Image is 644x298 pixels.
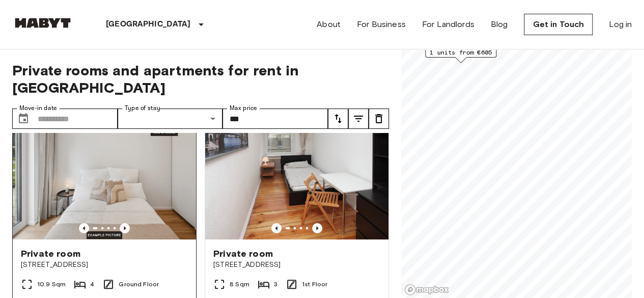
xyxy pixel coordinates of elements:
[425,47,496,63] div: Map marker
[274,280,277,289] span: 3
[21,260,188,270] span: [STREET_ADDRESS]
[230,280,249,289] span: 8 Sqm
[19,104,57,113] label: Move-in date
[302,280,327,289] span: 1st Floor
[524,14,593,35] a: Get in Touch
[430,48,492,57] span: 1 units from €605
[357,18,406,31] a: For Business
[422,18,474,31] a: For Landlords
[317,18,341,31] a: About
[125,104,160,113] label: Type of stay
[37,280,66,289] span: 10.9 Sqm
[79,223,89,233] button: Previous image
[213,260,380,270] span: [STREET_ADDRESS]
[205,117,388,239] img: Marketing picture of unit DE-01-237-01M
[13,109,34,129] button: Choose date
[90,280,94,289] span: 4
[12,62,389,96] span: Private rooms and apartments for rent in [GEOGRAPHIC_DATA]
[328,109,348,129] button: tune
[120,223,130,233] button: Previous image
[369,109,389,129] button: tune
[106,18,191,31] p: [GEOGRAPHIC_DATA]
[119,280,159,289] span: Ground Floor
[13,117,196,239] img: Marketing picture of unit DE-01-262-003-01
[491,18,508,31] a: Blog
[12,18,73,28] img: Habyt
[404,284,449,295] a: Mapbox logo
[21,248,80,260] span: Private room
[312,223,322,233] button: Previous image
[271,223,282,233] button: Previous image
[230,104,257,113] label: Max price
[609,18,632,31] a: Log in
[213,248,273,260] span: Private room
[348,109,369,129] button: tune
